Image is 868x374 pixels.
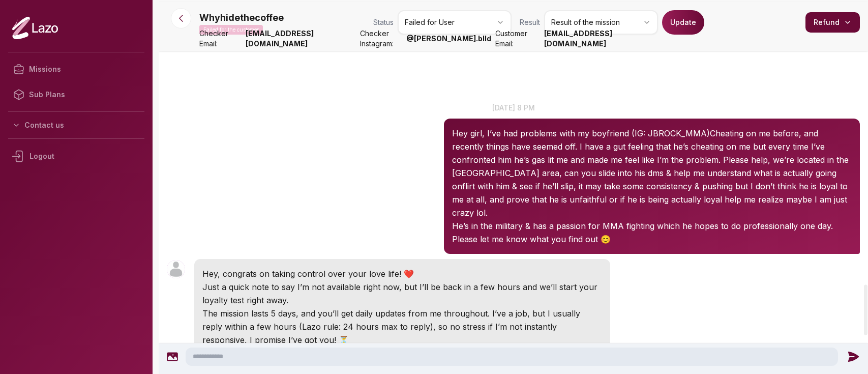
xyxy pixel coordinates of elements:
[8,56,144,82] a: Missions
[199,11,284,25] p: Whyhidethecoffee
[360,28,402,49] span: Checker Instagram:
[246,28,356,49] strong: [EMAIL_ADDRESS][DOMAIN_NAME]
[8,143,144,169] div: Logout
[202,267,602,280] p: Hey, congrats on taking control over your love life! ❤️
[452,219,852,246] p: He’s in the military & has a passion for MMA fighting which he hopes to do professionally one day...
[167,260,185,278] img: User avatar
[8,82,144,107] a: Sub Plans
[8,116,144,134] button: Contact us
[544,28,655,49] strong: [EMAIL_ADDRESS][DOMAIN_NAME]
[202,280,602,307] p: Just a quick note to say I’m not available right now, but I’ll be back in a few hours and we’ll s...
[199,28,242,49] span: Checker Email:
[202,307,602,347] p: The mission lasts 5 days, and you’ll get daily updates from me throughout. I’ve a job, but I usua...
[159,102,868,113] p: [DATE] 8 pm
[452,127,852,219] p: Hey girl, I’ve had problems with my boyfriend (IG: JBROCK_MMA)Cheating on me before, and recently...
[662,10,704,35] button: Update
[406,34,491,44] strong: @ [PERSON_NAME].blld
[373,17,394,27] span: Status
[495,28,540,49] span: Customer Email:
[199,25,263,35] p: Failed for the customer
[805,12,860,33] button: Refund
[520,17,540,27] span: Result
